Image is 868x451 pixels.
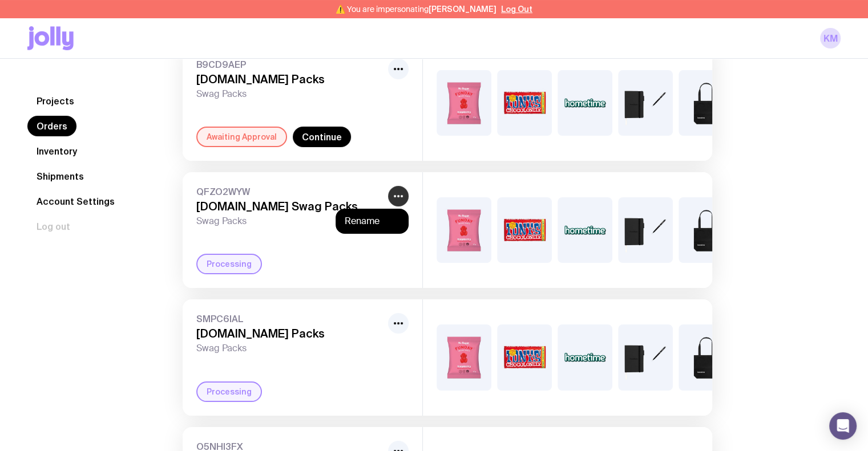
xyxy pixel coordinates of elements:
a: Account Settings [27,191,124,212]
h3: [DOMAIN_NAME] Swag Packs [196,200,383,213]
a: Continue [293,127,351,147]
span: SMPC6IAL [196,313,383,324]
div: Open Intercom Messenger [829,412,857,440]
a: Inventory [27,141,86,161]
div: Processing [196,381,262,402]
button: Rename [345,216,399,227]
span: Swag Packs [196,88,383,100]
a: Orders [27,116,76,136]
button: Log Out [501,5,532,14]
a: KM [820,28,841,48]
h3: [DOMAIN_NAME] Packs [196,72,383,86]
span: Swag Packs [196,343,383,354]
span: B9CD9AEP [196,59,383,70]
button: Log out [27,216,79,237]
div: Awaiting Approval [196,127,287,147]
h3: [DOMAIN_NAME] Packs [196,327,383,340]
span: [PERSON_NAME] [429,5,496,14]
div: Processing [196,254,262,274]
span: QFZO2WYW [196,186,383,197]
a: Projects [27,91,83,111]
a: Shipments [27,166,93,186]
span: ⚠️ You are impersonating [336,5,496,14]
span: Swag Packs [196,216,383,227]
